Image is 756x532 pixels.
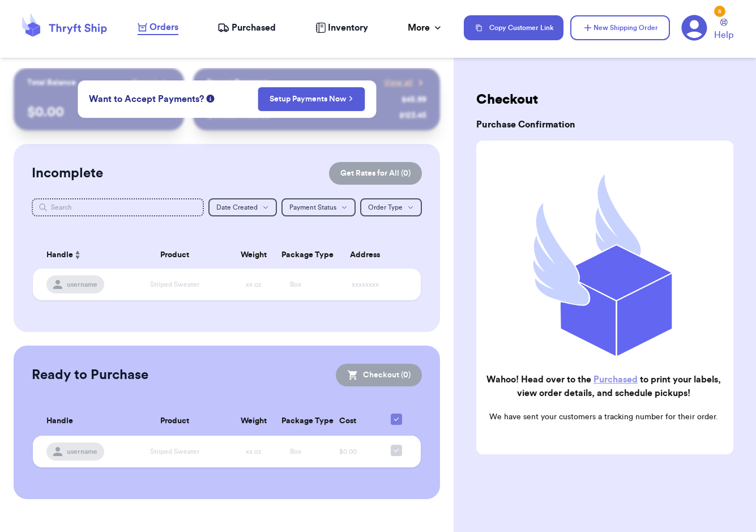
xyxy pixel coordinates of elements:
[368,204,403,211] span: Order Type
[32,366,148,384] h2: Ready to Purchase
[270,93,353,105] a: Setup Payments Now
[317,241,421,269] th: Address
[402,94,426,105] div: $ 45.99
[328,21,368,35] span: Inventory
[714,28,733,42] span: Help
[464,15,563,40] button: Copy Customer Link
[570,15,670,40] button: New Shipping Order
[681,15,707,41] a: 5
[399,110,426,121] div: $ 123.45
[246,448,262,455] span: xx oz
[133,77,170,88] a: Payout
[714,19,733,42] a: Help
[67,447,97,456] span: username
[281,198,356,216] button: Payment Status
[246,281,262,288] span: xx oz
[89,92,204,106] span: Want to Accept Payments?
[208,198,277,216] button: Date Created
[714,6,725,17] div: 5
[116,407,233,436] th: Product
[290,281,301,288] span: Box
[207,77,270,88] p: Recent Payments
[150,448,199,455] span: Striped Sweater
[329,162,422,185] button: Get Rates for All (0)
[408,21,443,35] div: More
[485,411,722,423] p: We have sent your customers a tracking number for their order.
[289,204,336,211] span: Payment Status
[593,375,638,384] a: Purchased
[133,77,157,88] span: Payout
[32,164,103,182] h2: Incomplete
[275,241,317,269] th: Package Type
[233,241,275,269] th: Weight
[476,118,733,131] h3: Purchase Confirmation
[352,281,379,288] span: xxxxxxxx
[150,281,199,288] span: Striped Sweater
[315,21,368,35] a: Inventory
[233,407,275,436] th: Weight
[27,77,76,88] p: Total Balance
[275,407,317,436] th: Package Type
[73,248,82,262] button: Sort ascending
[258,87,365,111] button: Setup Payments Now
[384,77,426,88] a: View all
[317,407,379,436] th: Cost
[46,415,73,427] span: Handle
[476,91,733,109] h2: Checkout
[217,21,276,35] a: Purchased
[116,241,233,269] th: Product
[32,198,204,216] input: Search
[384,77,413,88] span: View all
[485,373,722,400] h2: Wahoo! Head over to the to print your labels, view order details, and schedule pickups!
[360,198,422,216] button: Order Type
[336,364,422,386] button: Checkout (0)
[46,249,73,261] span: Handle
[67,280,97,289] span: username
[150,20,178,34] span: Orders
[138,20,178,35] a: Orders
[27,103,170,121] p: $ 0.00
[290,448,301,455] span: Box
[339,448,357,455] span: $0.00
[232,21,276,35] span: Purchased
[216,204,258,211] span: Date Created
